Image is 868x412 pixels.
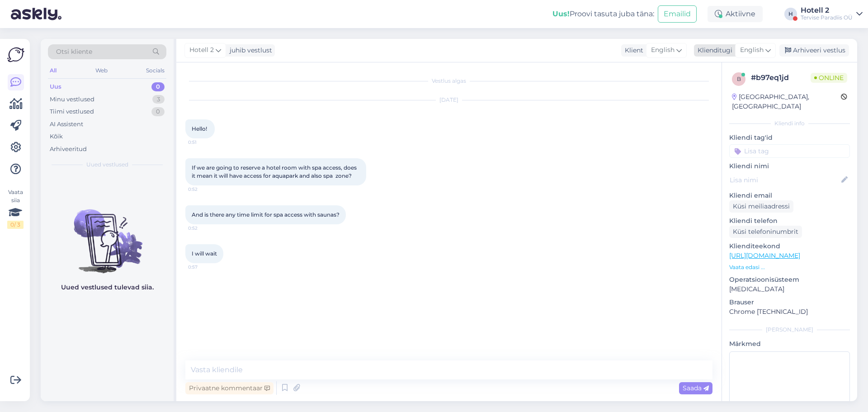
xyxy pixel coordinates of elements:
div: Web [94,65,109,76]
div: 3 [152,95,165,104]
p: [MEDICAL_DATA] [729,284,850,294]
div: Minu vestlused [50,95,94,104]
div: Privaatne kommentaar [185,382,274,394]
p: Vaata edasi ... [729,263,850,271]
p: Brauser [729,298,850,307]
div: All [48,65,58,76]
div: Kõik [50,132,63,141]
span: Uued vestlused [86,161,128,169]
div: Klienditugi [694,46,732,55]
div: Hotell 2 [801,7,853,14]
span: Hello! [192,125,207,132]
span: I will wait [192,250,217,257]
p: Uued vestlused tulevad siia. [61,283,154,292]
div: juhib vestlust [226,46,272,55]
div: [DATE] [185,96,712,104]
p: Märkmed [729,339,850,349]
div: Küsi meiliaadressi [729,200,793,213]
div: Proovi tasuta juba täna: [552,9,654,19]
input: Lisa tag [729,144,850,158]
div: 0 [151,82,165,91]
div: # b97eq1jd [751,72,811,83]
p: Kliendi nimi [729,161,850,171]
div: Kliendi info [729,119,850,128]
span: b [737,76,741,82]
div: Vestlus algas [185,77,712,85]
div: Aktiivne [708,6,763,22]
div: Socials [144,65,166,76]
div: H [784,8,797,20]
div: Vaata siia [7,188,24,229]
button: Emailid [658,5,697,23]
span: 0:57 [188,264,222,270]
div: Uus [50,82,61,91]
div: Arhiveeritud [50,145,87,154]
div: 0 [151,107,165,116]
div: Tiimi vestlused [50,107,94,116]
div: Klient [621,46,643,55]
b: Uus! [552,9,570,18]
span: 0:52 [188,186,222,193]
div: [GEOGRAPHIC_DATA], [GEOGRAPHIC_DATA] [732,92,841,111]
p: Klienditeekond [729,242,850,251]
p: Kliendi email [729,191,850,200]
p: Kliendi tag'id [729,133,850,142]
a: Hotell 2Tervise Paradiis OÜ [801,7,863,21]
span: Hotell 2 [189,45,214,55]
input: Lisa nimi [730,175,840,185]
span: English [740,45,764,55]
p: Chrome [TECHNICAL_ID] [729,307,850,317]
span: And is there any time limit for spa access with saunas? [192,211,340,218]
p: Kliendi telefon [729,216,850,226]
div: 0 / 3 [7,221,24,229]
span: Online [811,73,847,83]
img: Askly Logo [7,46,24,63]
span: 0:51 [188,139,222,146]
div: Arhiveeri vestlus [779,44,849,57]
img: No chats [41,193,174,275]
p: Operatsioonisüsteem [729,275,850,284]
div: AI Assistent [50,120,83,129]
span: 0:52 [188,225,222,232]
span: English [651,45,675,55]
span: Saada [683,384,709,392]
span: Otsi kliente [56,47,92,57]
div: Küsi telefoninumbrit [729,226,802,238]
div: Tervise Paradiis OÜ [801,14,853,21]
a: [URL][DOMAIN_NAME] [729,251,800,260]
div: [PERSON_NAME] [729,326,850,334]
span: If we are going to reserve a hotel room with spa access, does it mean it will have access for aqu... [192,164,358,179]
